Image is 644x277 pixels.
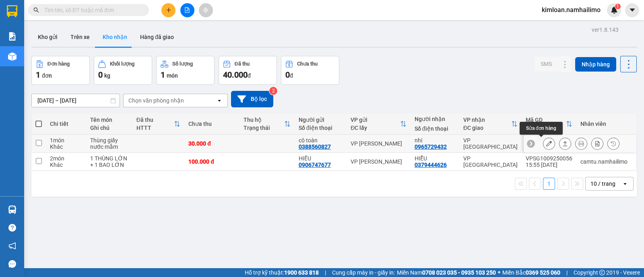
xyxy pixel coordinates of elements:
[332,268,395,277] span: Cung cấp máy in - giấy in:
[625,3,639,17] button: caret-down
[223,70,248,80] span: 40.000
[599,270,605,275] span: copyright
[136,125,174,131] div: HTTT
[415,137,455,144] div: nhí
[463,155,518,168] div: VP [GEOGRAPHIC_DATA]
[50,155,82,162] div: 2 món
[31,56,90,85] button: Đơn hàng1đơn
[235,61,250,67] div: Đã thu
[188,158,235,165] div: 100.000 đ
[8,205,17,214] img: warehouse-icon
[44,6,139,14] input: Tìm tên, số ĐT hoặc mã đơn
[299,162,331,168] div: 0906747677
[167,72,178,79] span: món
[415,116,455,122] div: Người nhận
[50,121,82,127] div: Chi tiết
[244,125,284,131] div: Trạng thái
[566,268,568,277] span: |
[285,70,290,80] span: 0
[172,61,193,67] div: Số lượng
[535,5,607,15] span: kimloan.namhailimo
[459,113,522,135] th: Toggle SortBy
[502,268,560,277] span: Miền Bắc
[239,113,295,135] th: Toggle SortBy
[90,137,128,150] div: Thùng giấy nước mắm
[543,178,555,190] button: 1
[351,140,406,147] div: VP [PERSON_NAME]
[347,113,410,135] th: Toggle SortBy
[290,72,293,79] span: đ
[580,121,632,127] div: Nhân viên
[134,27,180,47] button: Hàng đã giao
[199,3,213,17] button: aim
[219,56,277,85] button: Đã thu40.000đ
[50,137,82,144] div: 1 món
[526,117,566,123] div: Mã GD
[269,87,277,95] sup: 2
[64,27,96,47] button: Trên xe
[90,155,128,168] div: 1 THÙNG LỚN + 1 BAO LỚN
[98,70,103,80] span: 0
[8,224,16,232] span: question-circle
[534,57,558,71] button: SMS
[616,4,619,9] span: 1
[180,3,194,17] button: file-add
[622,181,628,187] svg: open
[590,180,615,188] div: 10 / trang
[8,242,16,250] span: notification
[31,27,64,47] button: Kho gửi
[94,56,152,85] button: Khối lượng0kg
[629,6,636,14] span: caret-down
[104,72,110,79] span: kg
[96,27,134,47] button: Kho nhận
[543,137,555,150] div: Sửa đơn hàng
[36,70,40,80] span: 1
[128,96,184,105] div: Chọn văn phòng nhận
[8,260,16,268] span: message
[299,125,343,131] div: Số điện thoại
[42,72,52,79] span: đơn
[50,162,82,168] div: Khác
[580,158,632,165] div: camtu.namhailimo
[216,97,223,104] svg: open
[136,117,174,123] div: Đã thu
[8,32,17,41] img: solution-icon
[325,268,326,277] span: |
[415,125,455,132] div: Số điện thoại
[351,117,400,123] div: VP gửi
[161,70,165,80] span: 1
[522,113,576,135] th: Toggle SortBy
[463,137,518,150] div: VP [GEOGRAPHIC_DATA]
[90,117,128,123] div: Tên món
[7,5,17,17] img: logo-vxr
[615,4,621,9] sup: 1
[33,7,39,13] span: search
[248,72,251,79] span: đ
[422,269,496,276] strong: 0708 023 035 - 0935 103 250
[8,52,17,61] img: warehouse-icon
[284,269,319,276] strong: 1900 633 818
[156,56,215,85] button: Số lượng1món
[297,61,318,67] div: Chưa thu
[244,117,284,123] div: Thu hộ
[611,6,618,14] img: icon-new-feature
[351,125,400,131] div: ĐC lấy
[575,57,616,72] button: Nhập hàng
[110,61,134,67] div: Khối lượng
[50,144,82,150] div: Khác
[281,56,339,85] button: Chưa thu0đ
[188,121,235,127] div: Chưa thu
[397,268,496,277] span: Miền Nam
[245,268,319,277] span: Hỗ trợ kỹ thuật:
[299,155,343,162] div: HIẾU
[592,25,619,34] div: ver 1.8.143
[299,144,331,150] div: 0388560827
[526,155,572,162] div: VPSG1009250056
[526,269,560,276] strong: 0369 525 060
[188,140,235,147] div: 30.000 đ
[299,117,343,123] div: Người gửi
[463,117,511,123] div: VP nhận
[498,271,500,274] span: ⚪️
[415,155,455,162] div: HIỂU
[415,144,447,150] div: 0965729432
